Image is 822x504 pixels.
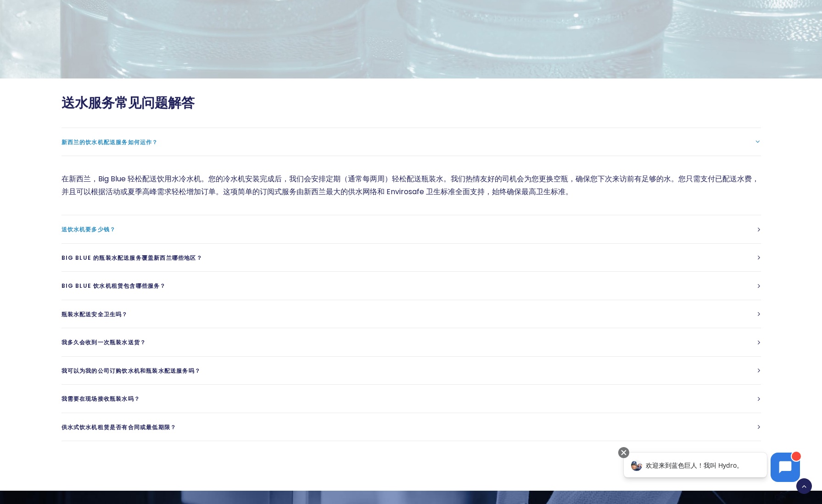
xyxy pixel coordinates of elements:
[62,413,761,441] a: 供水式饮水机租赁是否有合同或最低期限？
[62,310,128,318] font: 瓶装水配送安全卫生吗？
[62,225,116,233] font: 送饮水机要多少钱？
[62,282,166,290] font: Big Blue 饮水机租赁包含哪些服务？
[62,215,761,243] a: 送饮水机要多少钱？
[62,138,158,146] font: 新西兰的饮水机配送服务如何运作？
[62,395,140,403] font: 我需要在现场接收瓶装水吗？
[62,300,761,328] a: 瓶装水配送安全卫生吗？
[62,94,195,112] font: 送水服务常见问题解答
[62,128,761,156] a: 新西兰的饮水机配送服务如何运作？
[62,244,761,272] a: Big Blue 的瓶装水配送服务覆盖新西兰哪些地区？
[62,338,146,346] font: 我多久会收到一次瓶装水送货？
[614,436,809,491] iframe: 聊天机器人
[62,272,761,300] a: Big Blue 饮水机租赁包含哪些服务？
[62,385,761,413] a: 我需要在现场接收瓶装水吗？
[62,367,201,375] font: 我可以为我的公司订购饮水机和瓶装水配送服务吗？
[62,174,759,197] font: 在新西兰，Big Blue 轻松配送饮用水冷水机。您的冷水机安装完成后，我们会安排定期（通常每两周）轻松配送瓶装水。我们热情友好的司机会为您更换空瓶，确保您下次来访前有足够的水。您只需支付已配送...
[62,254,202,262] font: Big Blue 的瓶装水配送服务覆盖新西兰哪些地区？
[62,328,761,356] a: 我多久会收到一次瓶装水送货？
[62,357,761,385] a: 我可以为我的公司订购饮水机和瓶装水配送服务吗？
[62,423,177,431] font: 供水式饮水机租赁是否有合同或最低期限？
